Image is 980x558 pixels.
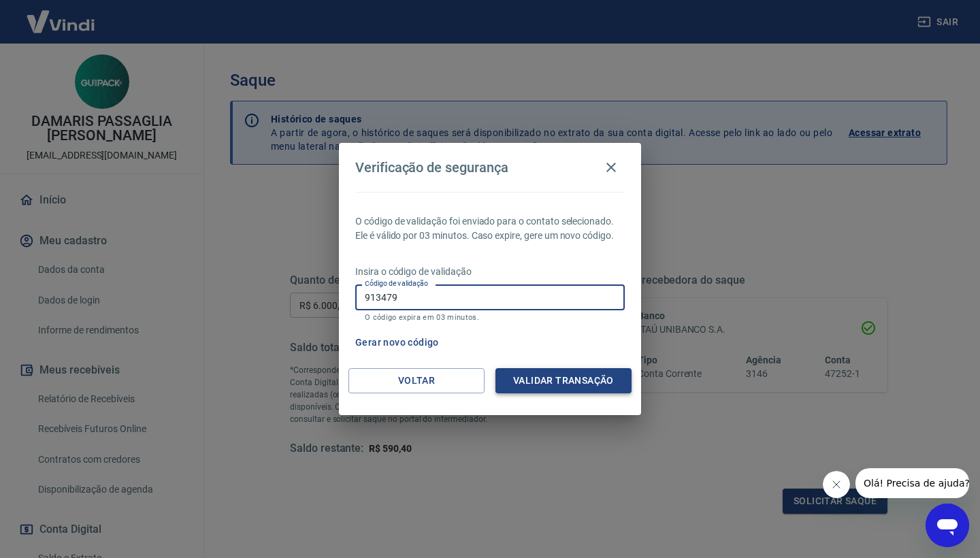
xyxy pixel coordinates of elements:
h4: Verificação de segurança [355,159,508,176]
button: Gerar novo código [350,330,444,355]
p: Insira o código de validação [355,265,625,279]
label: Código de validação [365,278,428,289]
iframe: Botão para abrir a janela de mensagens [926,504,969,547]
p: O código de validação foi enviado para o contato selecionado. Ele é válido por 03 minutos. Caso e... [355,214,625,243]
button: Validar transação [495,368,632,393]
iframe: Mensagem da empresa [855,468,969,498]
span: Olá! Precisa de ajuda? [8,10,114,20]
iframe: Fechar mensagem [823,471,850,498]
p: O código expira em 03 minutos. [365,313,615,322]
button: Voltar [348,368,485,393]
